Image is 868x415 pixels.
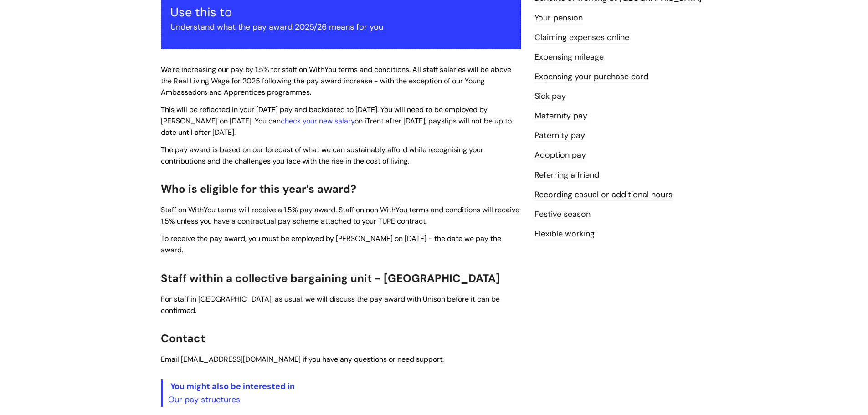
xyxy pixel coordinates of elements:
[534,32,629,44] a: Claiming expenses online
[170,20,511,34] p: Understand what the pay award 2025/26 means for you
[170,5,511,20] h3: Use this to
[534,130,585,142] a: Paternity pay
[170,381,295,392] span: You might also be interested in
[534,12,583,24] a: Your pension
[281,116,354,126] a: check your new salary
[161,145,483,166] span: The pay award is based on our forecast of what we can sustainably afford while recognising your c...
[168,394,240,405] a: Our pay structures
[161,234,501,255] span: To receive the pay award, you must be employed by [PERSON_NAME] on [DATE] - the date we pay the a...
[534,228,595,240] a: Flexible working
[161,65,511,97] span: We’re increasing our pay by 1.5% for staff on WithYou terms and conditions. All staff salaries wi...
[161,182,356,196] span: Who is eligible for this year’s award?
[161,294,500,315] span: For staff in [GEOGRAPHIC_DATA], as usual, we will discuss the pay award with Unison before it can...
[161,105,512,137] span: This will be reflected in your [DATE] pay and backdated to [DATE]. You will need to be employed b...
[534,110,587,122] a: Maternity pay
[161,354,444,364] span: Email [EMAIL_ADDRESS][DOMAIN_NAME] if you have any questions or need support.
[161,271,500,285] span: Staff within a collective bargaining unit - [GEOGRAPHIC_DATA]
[161,331,205,345] span: Contact
[534,71,648,83] a: Expensing your purchase card
[534,209,591,220] a: Festive season
[534,51,604,63] a: Expensing mileage
[161,205,519,226] span: Staff on WithYou terms will receive a 1.5% pay award. Staff on non WithYou terms and conditions w...
[534,91,566,102] a: Sick pay
[534,169,599,181] a: Referring a friend
[534,149,586,161] a: Adoption pay
[534,189,673,201] a: Recording casual or additional hours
